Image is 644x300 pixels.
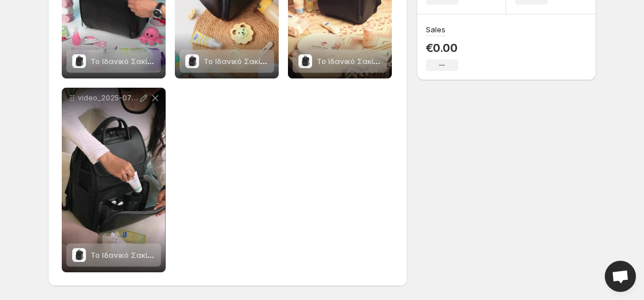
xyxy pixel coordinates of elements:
p: video_2025-07-13_15-06-36 [78,93,138,103]
span: Το Ιδανικό Σακίδιο™ για Μοντέρνους Γονείς [204,57,364,66]
span: Το Ιδανικό Σακίδιο™ για Μοντέρνους Γονείς [317,57,477,66]
a: Open chat [605,261,636,292]
span: Το Ιδανικό Σακίδιο™ για Μοντέρνους Γονείς [91,57,251,66]
div: video_2025-07-13_15-06-36Το Ιδανικό Σακίδιο™ για Μοντέρνους ΓονείςΤο Ιδανικό Σακίδιο™ για Μοντέρν... [62,88,166,272]
span: Το Ιδανικό Σακίδιο™ για Μοντέρνους Γονείς [91,250,251,260]
h3: Sales [426,24,445,35]
p: €0.00 [426,41,458,55]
